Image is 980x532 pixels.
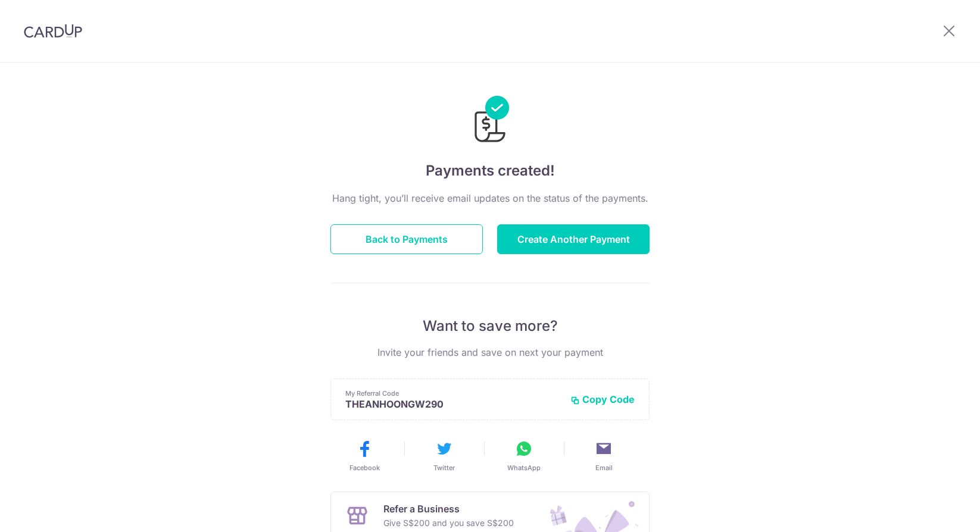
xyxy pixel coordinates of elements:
[345,389,561,398] p: My Referral Code
[595,463,613,472] span: Email
[409,439,479,472] button: Twitter
[329,439,400,472] button: Facebook
[383,516,514,530] p: Give S$200 and you save S$200
[471,96,509,146] img: Payments
[383,502,514,516] p: Refer a Business
[330,191,650,205] p: Hang tight, you’ll receive email updates on the status of the payments.
[497,224,650,254] button: Create Another Payment
[433,463,455,472] span: Twitter
[330,224,483,254] button: Back to Payments
[569,439,639,472] button: Email
[345,398,561,410] p: THEANHOONGW290
[330,160,650,181] h4: Payments created!
[349,463,380,472] span: Facebook
[507,463,541,472] span: WhatsApp
[570,393,635,405] button: Copy Code
[330,345,650,359] p: Invite your friends and save on next your payment
[489,439,559,472] button: WhatsApp
[24,24,82,38] img: CardUp
[330,317,650,336] p: Want to save more?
